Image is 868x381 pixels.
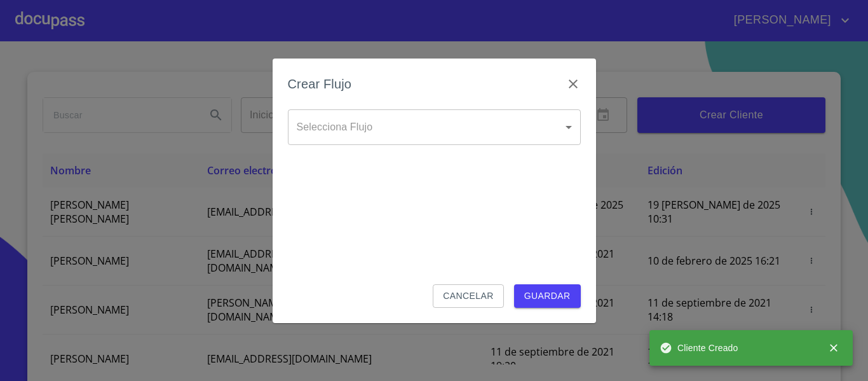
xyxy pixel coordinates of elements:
span: Cliente Creado [660,342,738,354]
span: Cancelar [443,288,493,304]
div: ​ [288,109,581,145]
button: close [820,334,848,362]
span: Guardar [524,288,571,304]
h6: Crear Flujo [288,74,352,94]
button: Guardar [514,284,581,308]
button: Cancelar [433,284,503,308]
